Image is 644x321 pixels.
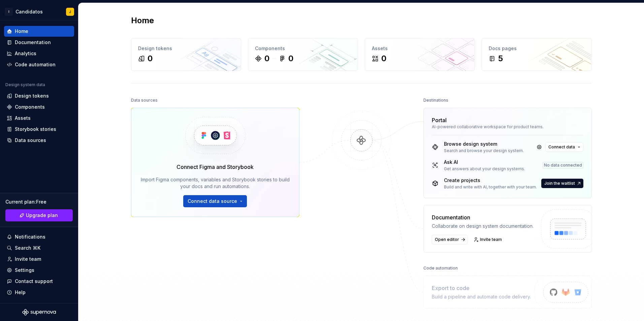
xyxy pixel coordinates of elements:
[480,237,502,242] span: Invite team
[432,116,447,124] div: Portal
[4,48,74,59] a: Analytics
[4,113,74,123] a: Assets
[432,284,531,292] div: Export to code
[381,53,386,64] div: 0
[444,148,524,153] div: Search and browse your design system.
[188,198,237,205] span: Connect data source
[4,276,74,287] button: Contact support
[15,278,53,285] div: Contact support
[131,96,158,105] div: Data sources
[472,235,505,244] a: Invite team
[264,53,269,64] div: 0
[4,37,74,48] a: Documentation
[141,176,290,190] div: Import Figma components, variables and Storybook stories to build your docs and run automations.
[4,265,74,276] a: Settings
[4,91,74,101] a: Design tokens
[15,245,40,251] div: Search ⌘K
[15,93,49,99] div: Design tokens
[432,293,531,300] div: Build a pipeline and automate code delivery.
[148,53,153,64] div: 0
[444,166,525,172] div: Get answers about your design systems.
[138,45,234,52] div: Design tokens
[365,38,475,71] a: Assets0
[4,26,74,37] a: Home
[131,15,154,26] h2: Home
[15,39,51,46] div: Documentation
[545,142,583,152] button: Connect data
[15,137,46,144] div: Data sources
[26,212,58,219] span: Upgrade plan
[288,53,293,64] div: 0
[541,179,583,188] button: Join the waitlist
[248,38,358,71] a: Components00
[15,104,45,110] div: Components
[444,184,537,190] div: Build and write with AI, together with your team.
[4,287,74,298] button: Help
[372,45,468,52] div: Assets
[432,124,583,130] div: AI-powered collaborative workspace for product teams.
[548,144,575,150] span: Connect data
[15,8,43,15] div: Candidatos
[432,213,534,221] div: Documentation
[15,267,34,274] div: Settings
[432,223,534,229] div: Collaborate on design system documentation.
[423,96,448,105] div: Destinations
[15,115,31,121] div: Assets
[1,4,77,19] button: ICandidatosJ
[5,82,45,87] div: Design system data
[4,243,74,253] button: Search ⌘K
[5,209,73,221] button: Upgrade plan
[482,38,592,71] a: Docs pages5
[543,162,583,169] div: No data connected
[176,163,254,171] div: Connect Figma and Storybook
[15,126,56,133] div: Storybook stories
[4,102,74,112] a: Components
[423,263,458,273] div: Code automation
[489,45,585,52] div: Docs pages
[4,59,74,70] a: Code automation
[444,159,525,166] div: Ask AI
[544,181,575,186] span: Join the waitlist
[432,235,468,244] a: Open editor
[69,9,71,14] div: J
[5,199,73,205] div: Current plan : Free
[4,231,74,242] button: Notifications
[5,8,13,16] div: I
[15,61,56,68] div: Code automation
[4,135,74,146] a: Data sources
[498,53,503,64] div: 5
[435,237,459,242] span: Open editor
[15,28,28,35] div: Home
[444,141,524,147] div: Browse design system
[255,45,351,52] div: Components
[183,195,247,207] button: Connect data source
[131,38,241,71] a: Design tokens0
[4,124,74,135] a: Storybook stories
[444,177,537,184] div: Create projects
[4,254,74,264] a: Invite team
[22,309,56,316] svg: Supernova Logo
[15,50,36,57] div: Analytics
[15,234,45,240] div: Notifications
[15,256,41,262] div: Invite team
[15,289,26,296] div: Help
